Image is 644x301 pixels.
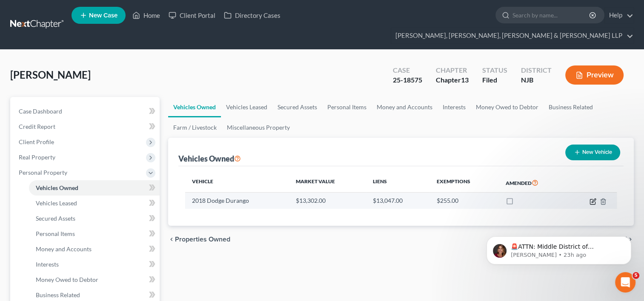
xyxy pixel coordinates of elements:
a: Money and Accounts [372,97,438,117]
span: New Case [89,12,117,19]
span: Credit Report [19,123,55,130]
span: 5 [633,272,639,279]
a: Vehicles Owned [168,97,221,117]
td: $255.00 [429,193,499,209]
a: Money and Accounts [29,241,160,257]
button: chevron_left Properties Owned [168,236,230,243]
th: Exemptions [429,173,499,193]
div: Chapter [436,75,469,85]
div: 25-18575 [393,75,422,85]
span: Money Owed to Debtor [36,276,98,283]
div: Chapter [436,65,469,75]
a: Interests [29,257,160,272]
a: Personal Items [29,226,160,241]
a: Vehicles Owned [29,180,160,196]
a: Money Owed to Debtor [471,97,544,117]
a: Directory Cases [220,8,285,23]
a: Client Portal [164,8,220,23]
span: Case Dashboard [19,108,62,115]
th: Vehicle [185,173,289,193]
a: Personal Items [322,97,372,117]
td: 2018 Dodge Durango [185,193,289,209]
iframe: Intercom live chat [615,272,635,292]
button: New Vehicle [565,145,620,160]
span: Personal Property [19,169,67,176]
a: Credit Report [12,119,160,134]
a: Vehicles Leased [29,196,160,211]
input: Search by name... [512,7,590,23]
td: $13,302.00 [289,193,366,209]
div: Status [482,65,507,75]
span: Vehicles Leased [36,199,77,207]
span: Client Profile [19,138,54,145]
iframe: Intercom notifications message [474,219,644,278]
span: Secured Assets [36,215,75,222]
th: Liens [366,173,429,193]
a: Secured Assets [29,211,160,226]
a: Home [128,8,164,23]
a: Help [605,8,633,23]
span: Money and Accounts [36,245,92,253]
span: [PERSON_NAME] [10,68,91,81]
span: Real Property [19,153,55,161]
a: Case Dashboard [12,104,160,119]
div: District [521,65,552,75]
a: Secured Assets [272,97,322,117]
a: Miscellaneous Property [222,117,295,138]
span: 13 [461,76,469,84]
span: Interests [36,261,59,268]
div: Vehicles Owned [178,153,241,164]
a: Money Owed to Debtor [29,272,160,287]
a: Business Related [544,97,598,117]
th: Market Value [289,173,366,193]
td: $13,047.00 [366,193,429,209]
span: Properties Owned [175,236,230,243]
div: Case [393,65,422,75]
div: Filed [482,75,507,85]
span: Vehicles Owned [36,184,78,191]
i: chevron_left [168,236,175,243]
a: Farm / Livestock [168,117,222,138]
span: Personal Items [36,230,75,237]
a: Vehicles Leased [221,97,272,117]
span: Business Related [36,291,80,298]
button: Preview [565,65,624,85]
th: Amended [499,173,567,193]
a: [PERSON_NAME], [PERSON_NAME], [PERSON_NAME] & [PERSON_NAME] LLP [391,28,633,43]
a: Interests [438,97,471,117]
div: NJB [521,75,552,85]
